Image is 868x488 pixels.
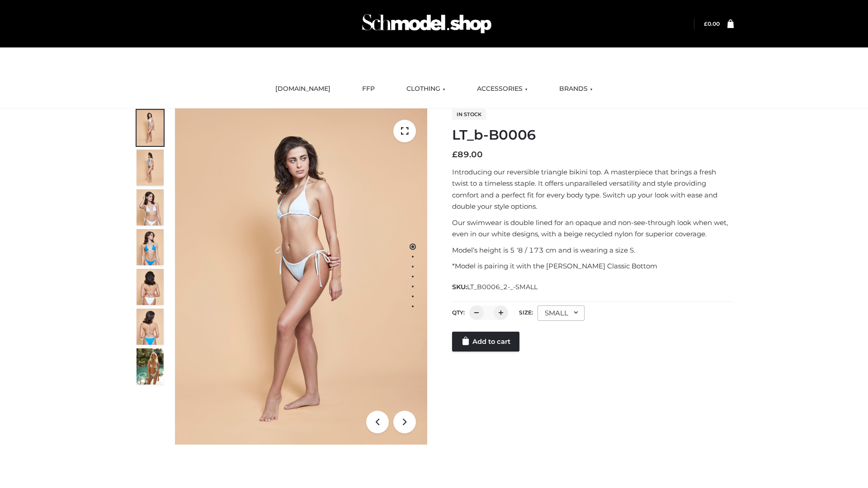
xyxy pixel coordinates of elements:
p: Introducing our reversible triangle bikini top. A masterpiece that brings a fresh twist to a time... [452,166,734,212]
p: Our swimwear is double lined for an opaque and non-see-through look when wet, even in our white d... [452,217,734,240]
bdi: 0.00 [704,20,720,27]
img: ArielClassicBikiniTop_CloudNine_AzureSky_OW114ECO_1-scaled.jpg [137,110,164,146]
img: Arieltop_CloudNine_AzureSky2.jpg [137,348,164,385]
label: Size: [519,309,533,316]
img: ArielClassicBikiniTop_CloudNine_AzureSky_OW114ECO_1 [175,108,427,445]
a: ACCESSORIES [470,79,534,99]
span: LT_B0006_2-_-SMALL [467,283,538,291]
a: [DOMAIN_NAME] [269,79,337,99]
a: BRANDS [552,79,599,99]
a: Add to cart [452,332,519,352]
img: ArielClassicBikiniTop_CloudNine_AzureSky_OW114ECO_8-scaled.jpg [137,309,164,345]
img: ArielClassicBikiniTop_CloudNine_AzureSky_OW114ECO_2-scaled.jpg [137,150,164,186]
img: ArielClassicBikiniTop_CloudNine_AzureSky_OW114ECO_4-scaled.jpg [137,229,164,265]
bdi: 89.00 [452,150,483,160]
img: ArielClassicBikiniTop_CloudNine_AzureSky_OW114ECO_7-scaled.jpg [137,269,164,305]
a: FFP [355,79,382,99]
span: £ [452,150,458,160]
img: Schmodel Admin 964 [359,6,495,42]
p: Model’s height is 5 ‘8 / 173 cm and is wearing a size S. [452,244,734,256]
img: ArielClassicBikiniTop_CloudNine_AzureSky_OW114ECO_3-scaled.jpg [137,189,164,225]
p: *Model is pairing it with the [PERSON_NAME] Classic Bottom [452,260,734,272]
span: SKU: [452,282,538,292]
a: £0.00 [704,20,720,27]
span: In stock [452,109,486,120]
span: £ [704,20,708,27]
a: CLOTHING [400,79,452,99]
label: QTY: [452,309,465,316]
div: SMALL [538,305,585,321]
h1: LT_b-B0006 [452,127,734,143]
